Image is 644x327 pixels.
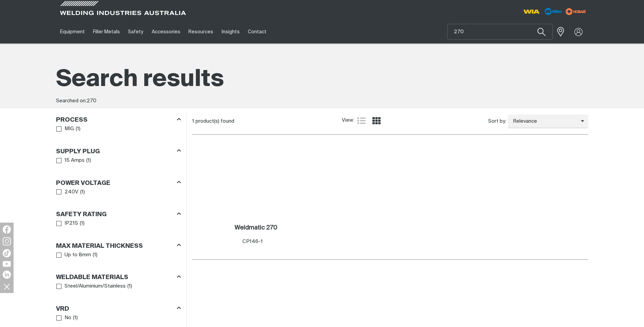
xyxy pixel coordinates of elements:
[56,124,181,134] ul: Process
[56,65,588,95] h1: Search results
[89,20,124,44] a: Filler Metals
[56,116,88,124] h3: Process
[124,20,147,44] a: Safety
[56,282,181,291] ul: Weldable Materials
[3,225,11,234] img: Facebook
[65,157,85,165] span: 15 Amps
[56,273,181,282] div: Weldable Materials
[56,219,78,228] a: IP21S
[56,210,181,219] div: Safety Rating
[56,179,110,187] h3: Power Voltage
[488,118,506,125] span: Sort by:
[65,314,71,322] span: No
[127,282,132,290] span: ( 1 )
[93,251,97,259] span: ( 1 )
[56,20,89,44] a: Equipment
[56,148,100,156] h3: Supply Plug
[56,124,74,134] a: MIG
[192,113,588,130] section: Product list controls
[86,157,91,165] span: ( 1 )
[235,225,277,231] h2: Weldmatic 270
[1,281,13,292] img: hide socials
[56,313,181,323] ul: VRD
[564,6,588,17] img: miller
[244,20,271,44] a: Contact
[80,188,85,196] span: ( 1 )
[56,188,79,197] a: 240V
[56,115,181,124] div: Process
[184,20,217,44] a: Resources
[65,282,126,290] span: Steel/Aluminium/Stainless
[56,211,107,219] h3: Safety Rating
[56,313,72,323] a: No
[357,117,366,125] a: List view
[56,274,128,281] h3: Weldable Materials
[148,20,184,44] a: Accessories
[56,304,181,313] div: VRD
[76,125,80,133] span: ( 1 )
[56,156,85,165] a: 15 Amps
[56,251,181,260] ul: Max Material Thickness
[3,237,11,245] img: Instagram
[56,147,181,156] div: Supply Plug
[56,156,181,165] ul: Supply Plug
[448,24,552,39] input: Product name or item number...
[87,98,96,103] span: 270
[192,118,342,125] div: 1
[242,239,263,244] span: CP146-1
[56,282,126,291] a: Steel/Aluminium/Stainless
[65,220,78,227] span: IP21S
[56,178,181,187] div: Power Voltage
[56,20,455,44] nav: Main
[3,261,11,267] img: YouTube
[56,251,91,260] a: Up to 8mm
[530,24,553,40] button: Search products
[235,224,277,232] a: Weldmatic 270
[56,219,181,228] ul: Safety Rating
[56,188,181,197] ul: Power Voltage
[56,97,588,105] div: Searched on:
[56,242,143,250] h3: Max Material Thickness
[65,125,74,133] span: MIG
[3,249,11,257] img: TikTok
[196,119,234,124] span: product(s) found
[217,20,243,44] a: Insights
[73,314,78,322] span: ( 1 )
[342,117,354,124] span: View:
[56,305,69,313] h3: VRD
[56,241,181,250] div: Max Material Thickness
[508,118,581,125] span: Relevance
[65,251,91,259] span: Up to 8mm
[80,220,85,227] span: ( 1 )
[3,271,11,279] img: LinkedIn
[65,188,78,196] span: 240V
